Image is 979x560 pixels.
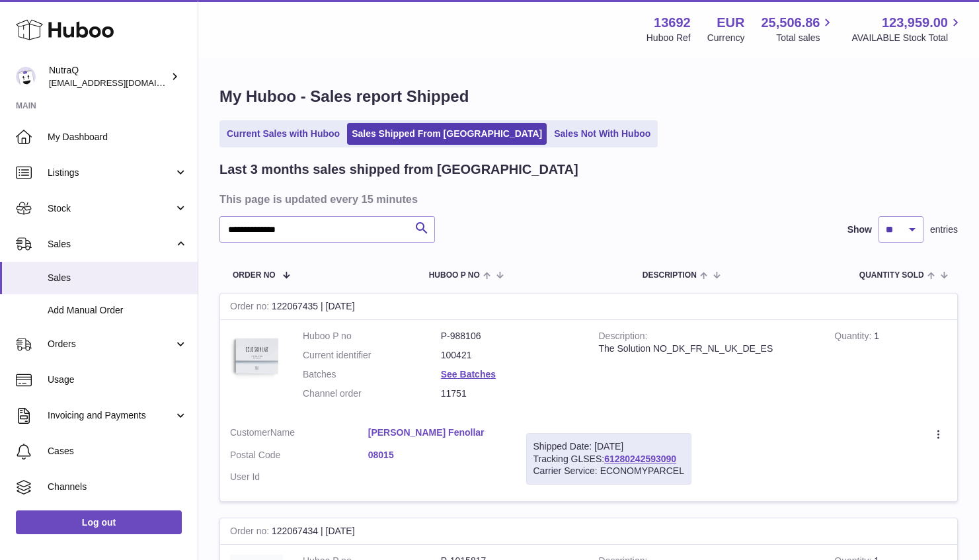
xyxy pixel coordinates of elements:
[526,433,691,485] div: Tracking GLSES:
[441,387,579,400] dd: 11751
[48,167,174,179] span: Listings
[48,202,174,215] span: Stock
[549,123,655,145] a: Sales Not With Huboo
[303,330,441,342] dt: Huboo P no
[368,449,506,461] a: 08015
[599,331,648,344] strong: Description
[429,271,480,280] span: Huboo P no
[761,14,835,44] a: 25,506.86 Total sales
[230,330,283,383] img: 136921728478892.jpg
[882,14,948,32] span: 123,959.00
[643,271,697,280] span: Description
[48,374,188,386] span: Usage
[48,445,188,458] span: Cases
[230,426,368,442] dt: Name
[776,32,835,44] span: Total sales
[48,304,188,317] span: Add Manual Order
[717,14,744,32] strong: EUR
[220,294,957,320] div: 122067435 | [DATE]
[219,192,955,206] h3: This page is updated every 15 minutes
[48,131,188,143] span: My Dashboard
[219,86,958,107] h1: My Huboo - Sales report Shipped
[16,67,36,87] img: log@nutraq.com
[859,271,924,280] span: Quantity Sold
[533,440,684,453] div: Shipped Date: [DATE]
[824,320,957,417] td: 1
[441,349,579,362] dd: 100421
[48,338,174,350] span: Orders
[930,223,958,236] span: entries
[441,369,496,380] a: See Batches
[533,465,684,477] div: Carrier Service: ECONOMYPARCEL
[222,123,344,145] a: Current Sales with Huboo
[16,510,182,534] a: Log out
[441,330,579,342] dd: P-988106
[599,342,815,355] div: The Solution NO_DK_FR_NL_UK_DE_ES
[230,449,368,465] dt: Postal Code
[303,368,441,381] dt: Batches
[48,238,174,251] span: Sales
[368,426,506,439] a: [PERSON_NAME] Fenollar
[230,427,270,438] span: Customer
[48,272,188,284] span: Sales
[48,409,174,422] span: Invoicing and Payments
[303,387,441,400] dt: Channel order
[707,32,745,44] div: Currency
[230,301,272,315] strong: Order no
[851,14,963,44] a: 123,959.00 AVAILABLE Stock Total
[303,349,441,362] dt: Current identifier
[761,14,820,32] span: 25,506.86
[233,271,276,280] span: Order No
[654,14,691,32] strong: 13692
[230,526,272,540] strong: Order no
[347,123,547,145] a: Sales Shipped From [GEOGRAPHIC_DATA]
[604,454,676,464] a: 61280242593090
[49,77,194,88] span: [EMAIL_ADDRESS][DOMAIN_NAME]
[49,64,168,89] div: NutraQ
[851,32,963,44] span: AVAILABLE Stock Total
[847,223,872,236] label: Show
[220,518,957,545] div: 122067434 | [DATE]
[48,481,188,493] span: Channels
[230,471,368,483] dt: User Id
[834,331,874,344] strong: Quantity
[219,161,578,179] h2: Last 3 months sales shipped from [GEOGRAPHIC_DATA]
[646,32,691,44] div: Huboo Ref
